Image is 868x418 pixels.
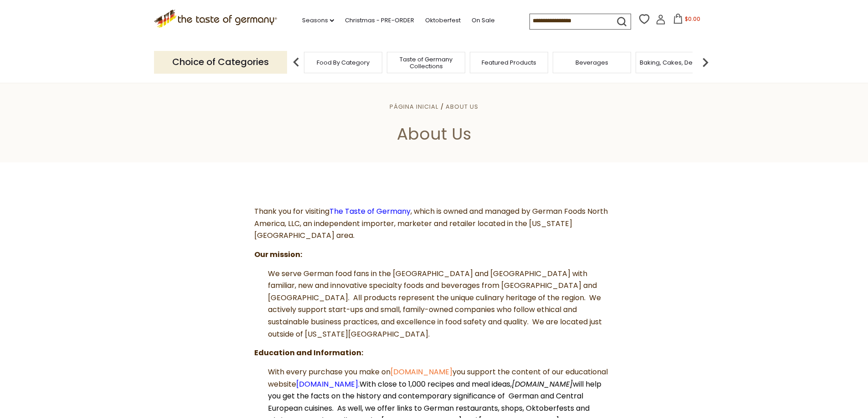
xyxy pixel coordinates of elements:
[640,59,710,66] a: Baking, Cakes, Desserts
[287,53,305,71] img: previous arrow
[425,15,461,25] a: Oktoberfest
[390,102,438,111] a: Página inicial
[345,15,414,25] a: Christmas - PRE-ORDER
[329,206,411,217] a: The Taste of Germany
[512,379,573,389] em: [DOMAIN_NAME]
[317,59,370,66] a: Food By Category
[390,367,452,377] a: [DOMAIN_NAME]
[268,268,602,339] span: We serve German food fans in the [GEOGRAPHIC_DATA] and [GEOGRAPHIC_DATA] with familiar, new and i...
[296,379,358,389] a: [DOMAIN_NAME]
[482,59,536,66] a: Featured Products
[696,53,714,71] img: next arrow
[254,249,302,260] strong: Our mission:
[668,14,706,27] button: $0.00
[154,51,287,73] p: Choice of Categories
[446,102,478,111] a: About Us
[302,15,334,25] a: Seasons
[254,206,608,241] span: Thank you for visiting , which is owned and managed by German Foods North America, LLC, an indepe...
[575,59,608,66] a: Beverages
[472,15,495,25] a: On Sale
[685,15,700,23] span: $0.00
[390,56,462,70] a: Taste of Germany Collections
[28,124,840,144] h1: About Us
[254,347,363,358] strong: Education and Information:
